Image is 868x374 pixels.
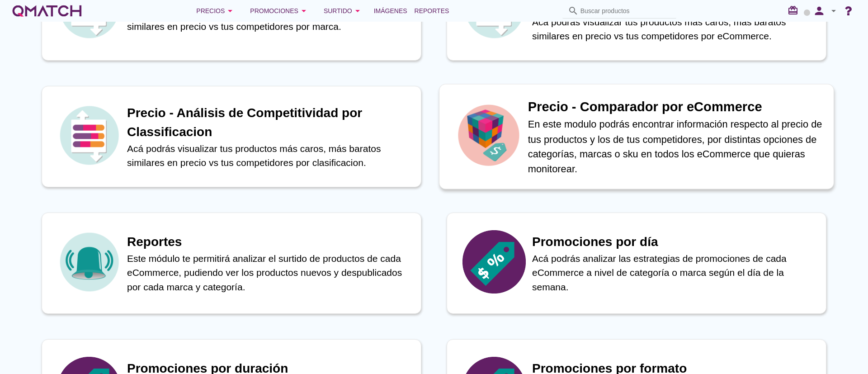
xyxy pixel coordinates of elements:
div: Surtido [324,5,363,16]
i: arrow_drop_down [298,5,309,16]
button: Promociones [243,2,316,20]
div: Promociones [250,5,309,16]
p: Acá podrás visualizar tus productos más caros, más baratos similares en precio vs tus competidore... [127,142,412,170]
div: Precios [196,5,236,16]
a: iconReportesEste módulo te permitirá analizar el surtido de productos de cada eCommerce, pudiendo... [29,213,434,314]
a: iconPromociones por díaAcá podrás analizar las estrategias de promociones de cada eCommerce a niv... [434,213,839,314]
i: arrow_drop_down [352,5,363,16]
h1: Reportes [127,232,412,251]
span: Reportes [415,5,449,16]
p: Este módulo te permitirá analizar el surtido de productos de cada eCommerce, pudiendo ver los pro... [127,251,412,294]
a: Reportes [411,2,453,20]
p: En este modulo podrás encontrar información respecto al precio de tus productos y los de tus comp... [528,117,824,176]
input: Buscar productos [580,4,671,18]
p: Acá podrás visualizar tus productos más caros, más baratos similares en precio vs tus competidore... [532,15,817,43]
a: white-qmatch-logo [11,2,83,20]
i: person [810,5,828,17]
a: Imágenes [370,2,411,20]
i: arrow_drop_down [225,5,236,16]
span: Imágenes [374,5,407,16]
i: arrow_drop_down [828,5,839,16]
i: redeem [788,5,802,16]
button: Precios [189,2,243,20]
a: iconPrecio - Análisis de Competitividad por ClassificacionAcá podrás visualizar tus productos más... [29,86,434,187]
i: search [568,5,579,16]
p: Acá podrás analizar las estrategias de promociones de cada eCommerce a nivel de categoría o marca... [532,251,817,294]
button: Surtido [316,2,370,20]
h1: Promociones por día [532,232,817,251]
img: icon [57,230,121,294]
h1: Precio - Análisis de Competitividad por Classificacion [127,104,412,142]
img: icon [57,104,121,167]
a: iconPrecio - Comparador por eCommerceEn este modulo podrás encontrar información respecto al prec... [434,86,839,187]
h1: Precio - Comparador por eCommerce [528,97,824,117]
img: icon [462,230,526,294]
img: icon [456,102,522,168]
